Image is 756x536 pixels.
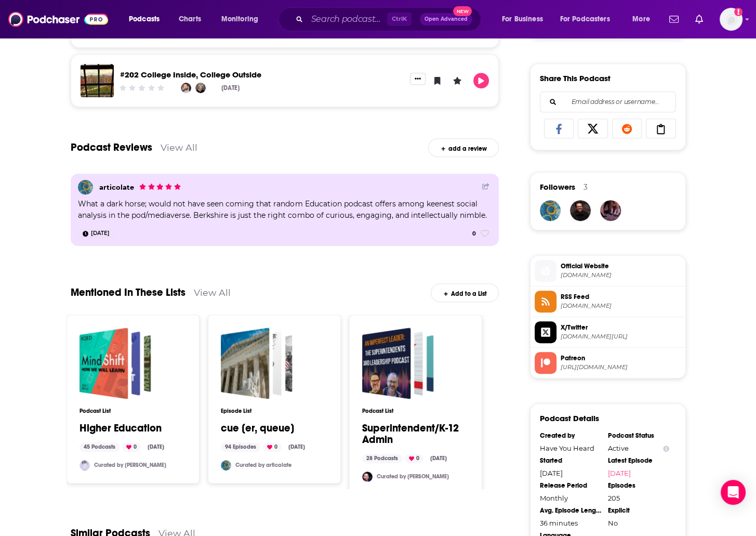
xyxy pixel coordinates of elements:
[94,462,166,468] a: Curated by [PERSON_NAME]
[608,444,669,452] div: Active
[431,283,499,302] div: Add to a List
[608,456,669,465] div: Latest Episode
[561,271,681,279] span: patreon.com
[473,73,489,88] button: Play
[540,481,601,490] div: Release Period
[540,519,601,527] div: 36 minutes
[78,229,114,238] a: Jun 15th, 2023
[143,442,168,452] div: [DATE]
[540,469,601,477] div: [DATE]
[535,352,681,374] a: Patreon[URL][DOMAIN_NAME]
[625,11,663,28] button: open menu
[734,8,742,16] svg: Add a profile image
[195,83,206,93] img: Jennifer Berkshire
[307,11,387,28] input: Search podcasts, credits, & more...
[691,10,707,28] a: Show notifications dropdown
[608,519,669,527] div: No
[79,460,90,470] a: Gbush1
[632,12,650,27] span: More
[608,469,669,477] a: [DATE]
[720,8,742,31] span: Logged in as RobinBectel
[540,73,611,83] h3: Share This Podcast
[181,83,191,93] img: Dr. Jack Schneider
[362,454,402,463] div: 28 Podcasts
[561,354,681,363] span: Patreon
[600,200,621,221] img: sad.and.mouseless
[535,321,681,343] a: X/Twitter[DOMAIN_NAME][URL]
[535,260,681,282] a: Official Website[DOMAIN_NAME]
[221,328,293,399] a: cue [er, queue]
[540,182,575,192] span: Followers
[560,12,610,27] span: For Podcasters
[138,181,181,193] div: articolate's Rating: 5 out of 5
[362,328,434,399] a: Superintendent/K-12 Admin
[387,12,412,26] span: Ctrl K
[430,73,445,88] button: Bookmark Episode
[235,462,291,468] a: Curated by articolate
[79,328,151,399] a: Higher Education
[665,10,683,28] a: Show notifications dropdown
[172,11,207,28] a: Charts
[561,333,681,341] span: twitter.com/HaveYouHeardPod
[561,363,681,371] span: https://www.patreon.com/haveyouheardpodcast
[540,413,599,423] h3: Podcast Details
[720,8,742,31] img: User Profile
[578,119,608,138] a: Share on X/Twitter
[118,84,165,92] div: Community Rating: 0 out of 5
[214,11,272,28] button: open menu
[78,180,93,195] img: articolate
[179,12,201,27] span: Charts
[570,200,591,221] img: think_inclusive
[608,506,669,515] div: Explicit
[561,262,681,271] span: Official Website
[608,494,669,502] div: 205
[221,12,258,27] span: Monitoring
[81,64,114,97] img: #202 College Inside, College Outside
[561,323,681,332] span: X/Twitter
[540,494,601,502] div: Monthly
[410,73,426,84] button: Show More Button
[453,6,472,16] span: New
[8,9,108,29] img: Podchaser - Follow, Share and Rate Podcasts
[663,445,669,452] button: Show Info
[284,442,309,452] div: [DATE]
[721,480,746,505] div: Open Intercom Messenger
[221,460,231,470] img: articolate
[99,183,134,191] a: articolate
[288,7,491,31] div: Search podcasts, credits, & more...
[420,13,472,25] button: Open AdvancedNew
[161,142,197,153] a: View All
[362,472,373,482] img: trentanderson
[495,11,556,28] button: open menu
[540,200,561,221] img: articolate
[91,228,110,239] span: [DATE]
[502,12,543,27] span: For Business
[561,302,681,310] span: feeds.soundcloud.com
[78,198,493,221] div: What a dark horse; would not have seen coming that random Education podcast offers among keenest ...
[122,442,141,452] div: 0
[544,119,574,138] a: Share on Facebook
[720,8,742,31] button: Show profile menu
[79,442,120,452] div: 45 Podcasts
[426,454,451,463] div: [DATE]
[362,408,469,414] h3: Podcast List
[535,291,681,312] a: RSS Feed[DOMAIN_NAME]
[428,138,499,156] div: add a review
[362,423,469,446] a: Superintendent/K-12 Admin
[221,442,260,452] div: 94 Episodes
[583,182,588,192] div: 3
[482,182,489,190] a: Share Button
[221,84,240,91] div: [DATE]
[472,229,476,239] span: 0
